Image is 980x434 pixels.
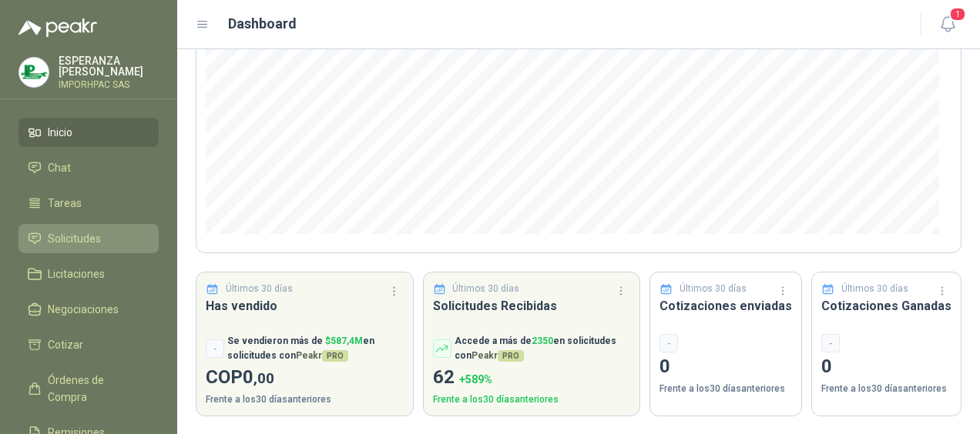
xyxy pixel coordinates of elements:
[206,392,404,407] p: Frente a los 30 días anteriores
[18,118,159,147] a: Inicio
[532,336,553,346] span: 2350
[243,366,274,388] span: 0
[680,282,747,296] p: Últimos 30 días
[18,295,159,324] a: Negociaciones
[459,373,492,386] span: + 589 %
[18,18,97,37] img: Logo peakr
[48,195,82,212] span: Tareas
[472,350,524,361] span: Peakr
[659,334,678,352] div: -
[206,339,224,358] div: -
[325,336,363,346] span: $ 587,4M
[48,265,105,282] span: Licitaciones
[48,124,72,141] span: Inicio
[322,350,348,362] span: PRO
[949,7,966,22] span: 1
[18,224,159,253] a: Solicitudes
[433,392,631,407] p: Frente a los 30 días anteriores
[18,259,159,289] a: Licitaciones
[228,13,297,35] h1: Dashboard
[498,350,524,362] span: PRO
[226,282,293,296] p: Últimos 30 días
[59,80,159,89] p: IMPORHPAC SAS
[659,382,792,396] p: Frente a los 30 días anteriores
[934,11,962,38] button: 1
[59,55,159,77] p: ESPERANZA [PERSON_NAME]
[48,301,119,318] span: Negociaciones
[659,296,792,315] h3: Cotizaciones enviadas
[18,366,159,412] a: Órdenes de Compra
[821,334,840,352] div: -
[841,282,908,296] p: Últimos 30 días
[452,282,519,296] p: Últimos 30 días
[206,296,404,315] h3: Has vendido
[253,369,274,387] span: ,00
[48,159,71,176] span: Chat
[48,230,101,247] span: Solicitudes
[227,334,404,363] p: Se vendieron más de en solicitudes con
[48,372,144,406] span: Órdenes de Compra
[296,350,348,361] span: Peakr
[821,352,951,382] p: 0
[206,363,404,392] p: COP
[821,296,951,315] h3: Cotizaciones Ganadas
[821,382,951,396] p: Frente a los 30 días anteriores
[19,58,49,87] img: Company Logo
[433,296,631,315] h3: Solicitudes Recibidas
[18,330,159,359] a: Cotizar
[659,352,792,382] p: 0
[433,363,631,392] p: 62
[48,336,83,353] span: Cotizar
[455,334,631,363] p: Accede a más de en solicitudes con
[18,153,159,182] a: Chat
[18,189,159,218] a: Tareas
